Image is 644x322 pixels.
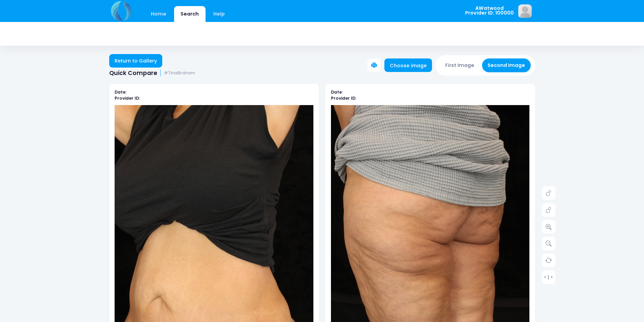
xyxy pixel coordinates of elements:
[518,4,532,18] img: image
[144,6,173,22] a: Home
[115,89,126,95] b: Date:
[207,6,231,22] a: Help
[440,58,480,72] button: First Image
[331,95,356,101] b: Provider ID:
[109,70,157,77] span: Quick Compare
[109,54,163,68] a: Return to Gallery
[115,95,140,101] b: Provider ID:
[164,71,195,76] small: #TinaBraham
[174,6,206,22] a: Search
[331,89,343,95] b: Date:
[482,58,531,72] button: Second Image
[542,270,555,284] a: > | <
[384,58,432,72] a: Choose image
[465,6,514,16] span: AWatwood Provider ID: 100000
